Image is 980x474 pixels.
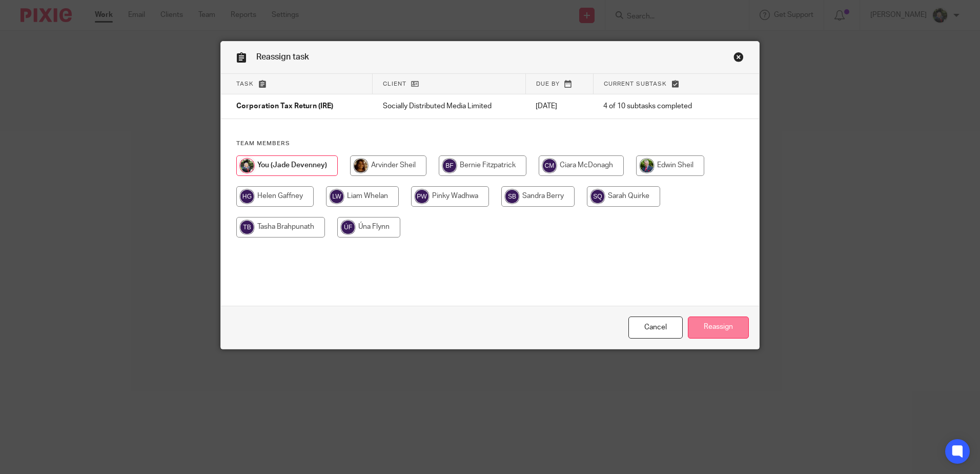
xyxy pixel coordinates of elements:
h4: Team members [236,140,744,148]
span: Due by [536,81,560,87]
span: Corporation Tax Return (IRE) [236,103,333,110]
p: Socially Distributed Media Limited [383,101,516,111]
a: Close this dialog window [733,52,744,66]
input: Reassign [688,317,749,339]
p: [DATE] [536,101,583,111]
a: Close this dialog window [628,317,683,339]
span: Reassign task [256,53,309,61]
span: Client [383,81,406,87]
span: Current subtask [604,81,667,87]
span: Task [236,81,254,87]
td: 4 of 10 subtasks completed [593,94,723,119]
